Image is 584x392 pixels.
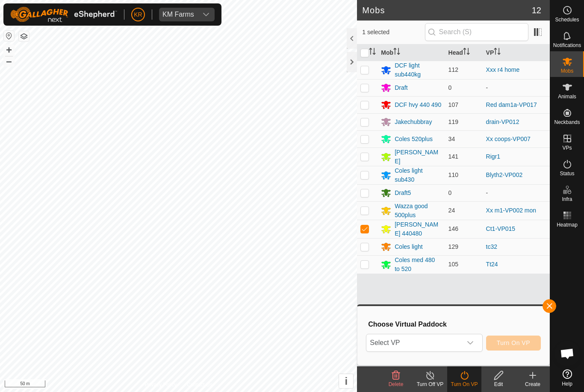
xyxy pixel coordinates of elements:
[562,145,572,150] span: VPs
[395,118,432,127] div: Jakechubbray
[486,171,523,178] a: Blyth2-VP002
[486,136,531,142] a: Xx coops-VP007
[486,101,537,108] a: Red dam1a-VP017
[486,66,520,73] a: Xxx r4 home
[19,31,29,41] button: Map Layers
[557,222,578,227] span: Heatmap
[395,100,441,109] div: DCF hvy 440 490
[10,7,117,22] img: Gallagher Logo
[345,375,348,387] span: i
[558,94,576,99] span: Animals
[447,380,481,388] div: Turn On VP
[395,220,441,238] div: [PERSON_NAME] 440480
[395,148,441,166] div: [PERSON_NAME]
[448,207,455,214] span: 24
[483,44,550,61] th: VP
[448,171,458,178] span: 110
[162,11,194,18] div: KM Farms
[134,10,142,19] span: KR
[562,381,572,386] span: Help
[561,68,573,74] span: Mobs
[448,189,452,196] span: 0
[553,43,581,48] span: Notifications
[393,49,400,56] p-sorticon: Activate to sort
[425,23,528,41] input: Search (S)
[413,380,447,388] div: Turn Off VP
[448,66,458,73] span: 112
[555,17,579,22] span: Schedules
[4,56,14,66] button: –
[378,44,445,61] th: Mob
[448,225,458,232] span: 146
[395,61,441,79] div: DCF light sub440kg
[395,135,433,144] div: Coles 520plus
[145,381,177,389] a: Privacy Policy
[486,336,541,351] button: Turn On VP
[555,341,580,366] div: Open chat
[562,197,572,202] span: Infra
[550,366,584,390] a: Help
[448,243,458,250] span: 129
[395,83,407,92] div: Draft
[369,49,376,56] p-sorticon: Activate to sort
[448,84,452,91] span: 0
[159,8,198,21] span: KM Farms
[532,4,541,17] span: 12
[481,380,516,388] div: Edit
[395,242,422,251] div: Coles light
[366,334,461,351] span: Select VP
[516,380,550,388] div: Create
[483,79,550,96] td: -
[486,243,497,250] a: tc32
[448,118,458,125] span: 119
[395,189,411,197] div: Draft5
[389,381,404,387] span: Delete
[497,339,530,346] span: Turn On VP
[486,261,498,268] a: Tt24
[4,31,14,41] button: Reset Map
[4,45,14,55] button: +
[395,202,441,220] div: Wazza good 500plus
[395,166,441,184] div: Coles light sub430
[187,381,212,389] a: Contact Us
[395,256,441,274] div: Coles med 480 to 520
[486,118,519,125] a: drain-VP012
[198,8,215,21] div: dropdown trigger
[483,184,550,201] td: -
[339,374,353,388] button: i
[462,334,479,351] div: dropdown trigger
[445,44,483,61] th: Head
[368,320,541,328] h3: Choose Virtual Paddock
[560,171,574,176] span: Status
[448,136,455,142] span: 34
[486,207,537,214] a: Xx m1-VP002 mon
[448,153,458,160] span: 141
[463,49,470,56] p-sorticon: Activate to sort
[362,5,532,15] h2: Mobs
[448,101,458,108] span: 107
[554,120,580,125] span: Neckbands
[486,225,515,232] a: Ct1-VP015
[448,261,458,268] span: 105
[362,28,425,37] span: 1 selected
[494,49,501,56] p-sorticon: Activate to sort
[486,153,500,160] a: Rigr1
